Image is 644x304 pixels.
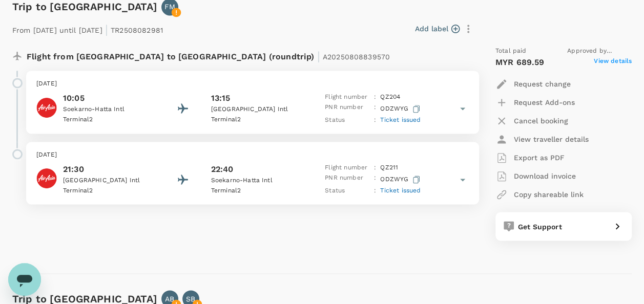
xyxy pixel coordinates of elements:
p: [DATE] [36,79,469,89]
p: PNR number [325,173,370,186]
span: Get Support [518,222,562,230]
button: View traveller details [495,130,589,148]
p: QZ 211 [380,163,398,173]
span: Approved by [567,46,632,56]
p: Request change [514,79,571,89]
p: [GEOGRAPHIC_DATA] Intl [211,104,303,115]
span: Ticket issued [380,187,421,194]
p: Download invoice [514,171,576,181]
p: : [374,163,376,173]
p: Terminal 2 [211,115,303,125]
p: Export as PDF [514,153,565,163]
p: [DATE] [36,150,469,160]
button: Download invoice [495,167,576,185]
button: Export as PDF [495,148,565,167]
p: Flight from [GEOGRAPHIC_DATA] to [GEOGRAPHIC_DATA] (roundtrip) [27,46,390,64]
button: Request Add-ons [495,93,575,112]
p: QZ 204 [380,92,400,102]
p: Terminal 2 [63,115,155,125]
p: View traveller details [514,134,589,144]
button: Add label [415,24,460,34]
button: Request change [495,75,571,93]
p: Terminal 2 [211,186,303,196]
p: Soekarno-Hatta Intl [63,104,155,115]
img: Indonesia AirAsia [36,168,57,188]
p: ODZWYG [380,173,422,186]
p: Copy shareable link [514,189,584,200]
span: | [317,49,320,63]
p: MYR 689.59 [495,56,545,69]
p: PNR number [325,102,370,115]
p: FM [164,2,175,12]
p: SB [186,293,195,303]
p: Status [325,115,370,125]
p: Flight number [325,163,370,173]
p: Request Add-ons [514,97,575,107]
p: 21:30 [63,163,155,176]
p: Status [325,186,370,196]
p: 22:40 [211,163,234,176]
p: [GEOGRAPHIC_DATA] Intl [63,176,155,186]
p: 13:15 [211,92,231,104]
span: View details [594,56,632,69]
p: Terminal 2 [63,186,155,196]
p: : [374,115,376,125]
img: Indonesia AirAsia [36,97,57,118]
span: Ticket issued [380,116,421,123]
iframe: Button to launch messaging window [8,263,41,296]
p: Flight number [325,92,370,102]
button: Copy shareable link [495,185,584,204]
span: A20250808839570 [323,53,390,61]
span: | [105,23,108,37]
p: : [374,173,376,186]
span: Total paid [495,46,527,56]
p: AB [165,293,174,303]
p: Cancel booking [514,116,568,126]
button: Cancel booking [495,112,568,130]
p: ODZWYG [380,102,422,115]
p: From [DATE] until [DATE] TR2508082981 [12,19,163,38]
p: : [374,186,376,196]
p: : [374,92,376,102]
p: : [374,102,376,115]
p: Soekarno-Hatta Intl [211,176,303,186]
p: 10:05 [63,92,155,104]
